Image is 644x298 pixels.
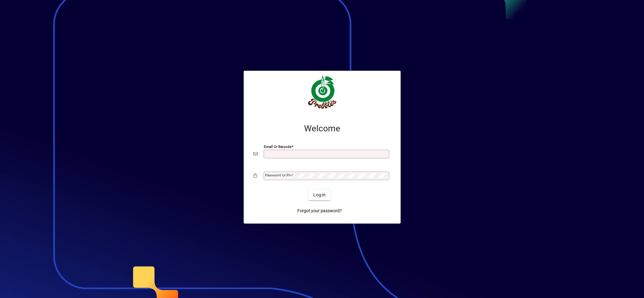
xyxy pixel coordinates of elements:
[313,192,326,198] span: Login
[253,123,391,134] h2: Welcome
[297,208,342,214] span: Forgot your password?
[308,189,331,200] button: Login
[265,173,292,177] mat-label: Password or Pin
[264,145,292,149] mat-label: Email or Barcode
[295,205,344,216] a: Forgot your password?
